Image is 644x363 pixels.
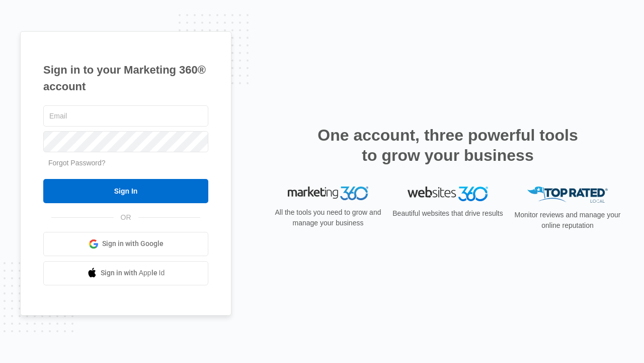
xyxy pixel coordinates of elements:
[314,125,581,165] h2: One account, three powerful tools to grow your business
[288,187,368,201] img: Marketing 360
[102,238,164,249] span: Sign in with Google
[48,159,106,167] a: Forgot Password?
[43,62,208,95] h1: Sign in to your Marketing 360® account
[114,212,138,223] span: OR
[272,207,384,228] p: All the tools you need to grow and manage your business
[527,187,608,203] img: Top Rated Local
[43,179,208,203] input: Sign In
[101,268,165,278] span: Sign in with Apple Id
[43,261,208,285] a: Sign in with Apple Id
[511,210,624,231] p: Monitor reviews and manage your online reputation
[391,208,504,219] p: Beautiful websites that drive results
[408,187,488,201] img: Websites 360
[43,232,208,256] a: Sign in with Google
[43,105,208,127] input: Email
